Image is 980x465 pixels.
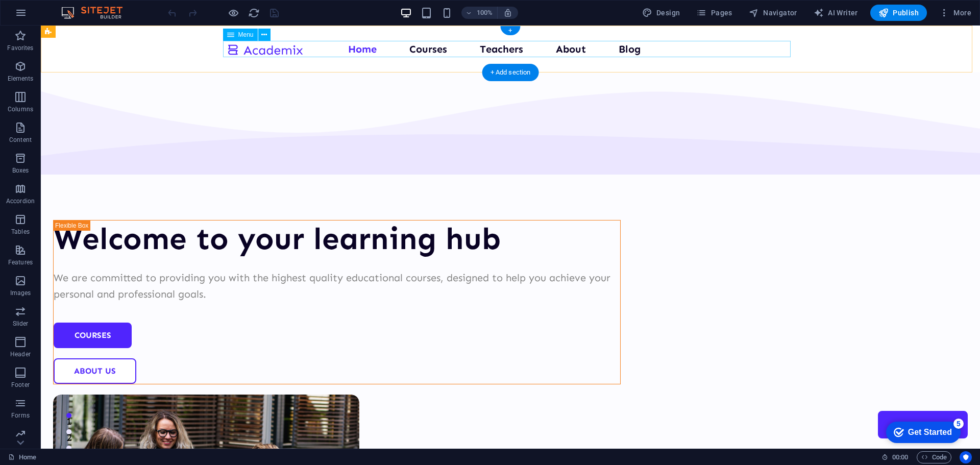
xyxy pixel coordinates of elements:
[500,26,520,35] div: +
[11,228,30,236] p: Tables
[899,453,901,461] span: :
[503,8,512,17] i: On resize automatically adjust zoom level to fit chosen device.
[960,451,972,463] button: Usercentrics
[878,8,919,18] span: Publish
[8,105,33,113] p: Columns
[30,11,74,20] div: Get Started
[482,64,539,81] div: + Add section
[8,75,34,83] p: Elements
[10,289,31,297] p: Images
[59,7,135,19] img: Editor Logo
[696,8,732,18] span: Pages
[814,8,858,18] span: AI Writer
[921,451,947,463] span: Code
[13,320,29,328] p: Slider
[8,451,36,463] a: Click to cancel selection. Double-click to open Pages
[939,8,971,18] span: More
[7,44,33,52] p: Favorites
[12,166,29,175] p: Boxes
[638,5,684,21] div: Design (Ctrl+Alt+Y)
[6,197,35,205] p: Accordion
[9,136,32,144] p: Content
[248,7,260,19] i: Reload page
[8,5,83,27] div: Get Started 5 items remaining, 0% complete
[692,5,736,21] button: Pages
[638,5,684,21] button: Design
[227,7,239,19] button: Click here to leave preview mode and continue editing
[917,451,951,463] button: Code
[745,5,801,21] button: Navigator
[935,5,975,21] button: More
[248,7,260,19] button: reload
[477,7,493,19] h6: 100%
[10,350,31,358] p: Header
[749,8,797,18] span: Navigator
[461,7,498,19] button: 100%
[810,5,862,21] button: AI Writer
[881,451,909,463] h6: Session time
[892,451,908,463] span: 00 00
[642,8,680,18] span: Design
[11,411,30,420] p: Forms
[238,32,254,38] span: Menu
[76,2,86,12] div: 5
[870,5,927,21] button: Publish
[8,258,33,266] p: Features
[11,381,30,389] p: Footer
[41,26,980,449] iframe: To enrich screen reader interactions, please activate Accessibility in Grammarly extension settings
